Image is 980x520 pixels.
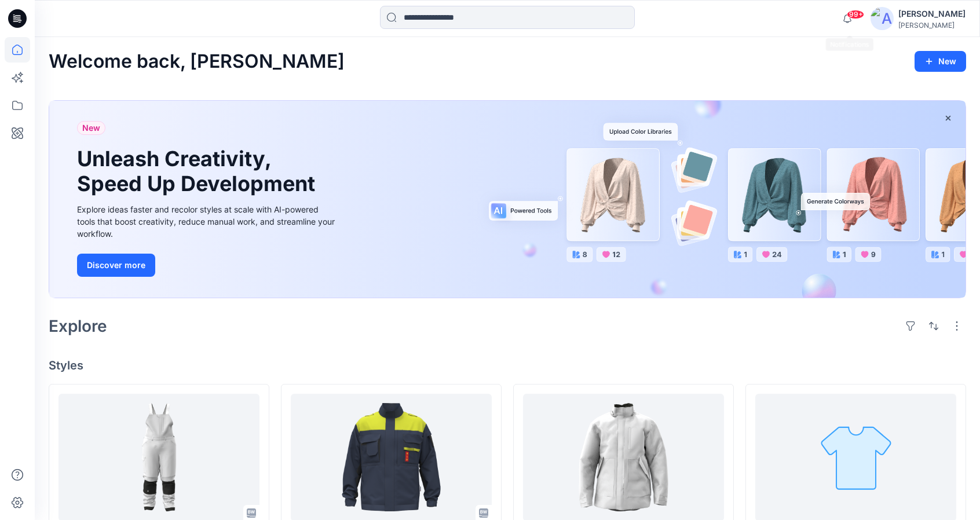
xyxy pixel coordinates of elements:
[82,121,100,135] span: New
[915,51,966,72] button: New
[49,317,107,335] h2: Explore
[847,10,864,19] span: 99+
[49,358,966,372] h4: Styles
[898,7,966,21] div: [PERSON_NAME]
[871,7,894,30] img: avatar
[898,21,966,30] div: [PERSON_NAME]
[49,51,345,72] h2: Welcome back, [PERSON_NAME]
[77,254,155,277] button: Discover more
[77,203,338,240] div: Explore ideas faster and recolor styles at scale with AI-powered tools that boost creativity, red...
[77,147,320,196] h1: Unleash Creativity, Speed Up Development
[77,254,338,277] a: Discover more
